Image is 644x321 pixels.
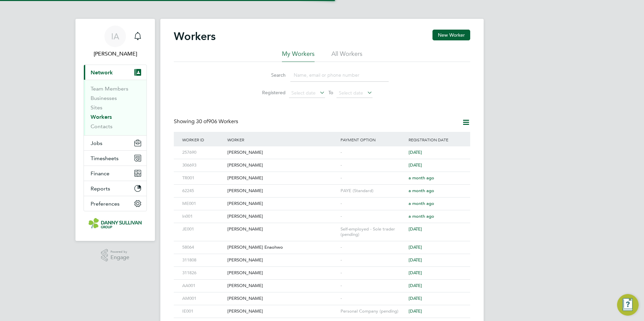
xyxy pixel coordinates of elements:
[84,151,147,166] button: Timesheets
[181,172,463,177] a: TR001[PERSON_NAME]-a month ago
[84,181,147,196] button: Reports
[181,184,463,190] a: 62245[PERSON_NAME]PAYE (Standard)a month ago
[409,162,422,168] span: [DATE]
[409,149,422,155] span: [DATE]
[84,80,147,135] div: Network
[181,132,226,147] div: Worker ID
[407,132,463,147] div: Registration Date
[226,241,339,254] div: [PERSON_NAME] Enaohwo
[255,72,286,78] label: Search
[111,32,119,41] span: IA
[331,50,362,62] li: All Workers
[181,267,226,279] div: 311826
[181,146,226,159] div: 257690
[339,267,407,279] div: -
[181,305,463,311] a: IE001[PERSON_NAME]Personal Company (pending)[DATE]
[181,241,226,254] div: 58064
[101,249,130,262] a: Powered byEngage
[226,223,339,236] div: [PERSON_NAME]
[339,210,407,223] div: -
[339,146,407,159] div: -
[84,218,147,229] a: Go to home page
[84,166,147,181] button: Finance
[174,30,216,43] h2: Workers
[181,266,463,272] a: 311826[PERSON_NAME]-[DATE]
[196,118,208,125] span: 30 of
[181,210,463,216] a: ln001[PERSON_NAME]-a month ago
[91,95,117,101] a: Businesses
[181,254,463,259] a: 311808[PERSON_NAME]-[DATE]
[84,136,147,150] button: Jobs
[181,210,226,223] div: ln001
[282,50,315,62] li: My Workers
[110,249,129,255] span: Powered by
[174,118,239,125] div: Showing
[91,114,112,120] a: Workers
[432,30,470,40] button: New Worker
[181,223,226,236] div: JE001
[181,292,226,305] div: AM001
[181,223,463,228] a: JE001[PERSON_NAME]Self-employed - Sole trader (pending)[DATE]
[409,244,422,250] span: [DATE]
[226,159,339,172] div: [PERSON_NAME]
[226,210,339,223] div: [PERSON_NAME]
[91,201,120,207] span: Preferences
[181,159,463,165] a: 306693[PERSON_NAME]-[DATE]
[409,175,434,181] span: a month ago
[409,201,434,206] span: a month ago
[339,305,407,318] div: Personal Company (pending)
[181,280,226,292] div: AA001
[339,223,407,241] div: Self-employed - Sole trader (pending)
[339,280,407,292] div: -
[91,140,102,146] span: Jobs
[255,90,286,96] label: Registered
[339,292,407,305] div: -
[291,90,316,96] span: Select date
[339,132,407,147] div: Payment Option
[409,213,434,219] span: a month ago
[84,196,147,211] button: Preferences
[91,185,110,192] span: Reports
[226,198,339,210] div: [PERSON_NAME]
[181,254,226,266] div: 311808
[84,50,147,58] span: Ion Anencov
[91,104,102,111] a: Sites
[339,159,407,172] div: -
[409,295,422,301] span: [DATE]
[181,172,226,184] div: TR001
[181,146,463,152] a: 257690[PERSON_NAME]-[DATE]
[226,280,339,292] div: [PERSON_NAME]
[409,257,422,263] span: [DATE]
[181,279,463,285] a: AA001[PERSON_NAME]-[DATE]
[409,270,422,276] span: [DATE]
[181,159,226,172] div: 306693
[181,185,226,197] div: 62245
[91,123,112,130] a: Contacts
[181,292,463,298] a: AM001[PERSON_NAME]-[DATE]
[339,254,407,266] div: -
[339,185,407,197] div: PAYE (Standard)
[290,69,389,82] input: Name, email or phone number
[181,305,226,318] div: IE001
[226,172,339,184] div: [PERSON_NAME]
[91,170,109,177] span: Finance
[226,292,339,305] div: [PERSON_NAME]
[91,155,119,162] span: Timesheets
[226,305,339,318] div: [PERSON_NAME]
[326,88,335,97] span: To
[339,90,363,96] span: Select date
[226,185,339,197] div: [PERSON_NAME]
[409,283,422,288] span: [DATE]
[89,218,142,229] img: dannysullivan-logo-retina.png
[181,197,463,203] a: ME001[PERSON_NAME]-a month ago
[339,172,407,184] div: -
[91,69,113,76] span: Network
[339,241,407,254] div: -
[196,118,238,125] span: 906 Workers
[84,65,147,80] button: Network
[409,308,422,314] span: [DATE]
[409,188,434,193] span: a month ago
[409,226,422,232] span: [DATE]
[91,85,128,92] a: Team Members
[226,254,339,266] div: [PERSON_NAME]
